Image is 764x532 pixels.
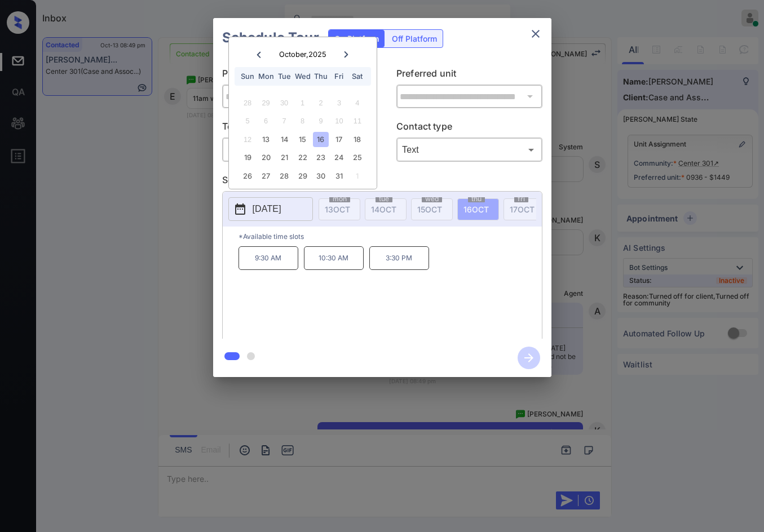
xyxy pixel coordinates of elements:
button: btn-next [511,343,547,373]
div: Choose Wednesday, October 29th, 2025 [295,169,310,184]
div: Choose Monday, October 13th, 2025 [258,132,273,147]
div: Not available Saturday, October 11th, 2025 [350,113,365,128]
div: Tue [276,69,292,84]
div: Choose Sunday, October 26th, 2025 [240,169,255,184]
p: Tour type [222,119,368,138]
div: Not available Thursday, October 2nd, 2025 [313,95,328,110]
div: In Person [225,140,365,159]
p: Preferred unit [396,66,542,85]
div: Choose Sunday, October 19th, 2025 [240,150,255,165]
div: October , 2025 [279,50,326,59]
p: Contact type [396,119,542,138]
div: Choose Thursday, October 23rd, 2025 [313,150,328,165]
div: Choose Tuesday, October 28th, 2025 [276,169,292,184]
div: On Platform [329,30,385,47]
div: Fri [332,69,347,84]
div: Choose Friday, October 31st, 2025 [332,169,347,184]
div: Not available Wednesday, October 1st, 2025 [295,95,310,110]
div: Choose Wednesday, October 15th, 2025 [295,132,310,147]
div: Not available Sunday, September 28th, 2025 [240,95,255,110]
div: Choose Thursday, October 30th, 2025 [313,169,328,184]
div: Choose Thursday, October 16th, 2025 [313,132,328,147]
div: Thu [313,69,328,84]
div: Choose Tuesday, October 14th, 2025 [276,132,292,147]
div: Sun [240,69,255,84]
div: Off Platform [386,30,443,47]
div: Choose Friday, October 24th, 2025 [332,150,347,165]
div: Choose Saturday, November 1st, 2025 [350,169,365,184]
p: 9:30 AM [239,246,298,270]
div: Choose Tuesday, October 21st, 2025 [276,150,292,165]
div: Choose Wednesday, October 22nd, 2025 [295,150,310,165]
div: Not available Wednesday, October 8th, 2025 [295,113,310,128]
div: Choose Friday, October 17th, 2025 [332,132,347,147]
div: Not available Thursday, October 9th, 2025 [313,113,328,128]
div: Choose Monday, October 27th, 2025 [258,169,273,184]
button: close [524,23,547,45]
div: Not available Tuesday, October 7th, 2025 [276,113,292,128]
div: Wed [295,69,310,84]
div: Choose Saturday, October 25th, 2025 [350,150,365,165]
div: month 2025-10 [232,94,373,185]
button: [DATE] [228,197,313,221]
div: Not available Sunday, October 12th, 2025 [240,132,255,147]
div: Mon [258,69,273,84]
h2: Schedule Tour [213,18,328,57]
div: Not available Friday, October 3rd, 2025 [332,95,347,110]
p: *Available time slots [239,227,542,246]
div: Choose Saturday, October 18th, 2025 [350,132,365,147]
div: Not available Friday, October 10th, 2025 [332,113,347,128]
div: Text [399,140,540,159]
div: Not available Sunday, October 5th, 2025 [240,113,255,128]
div: Not available Saturday, October 4th, 2025 [350,95,365,110]
p: [DATE] [253,202,281,216]
div: Not available Monday, October 6th, 2025 [258,113,273,128]
div: Choose Monday, October 20th, 2025 [258,150,273,165]
p: 3:30 PM [369,246,429,270]
div: Not available Monday, September 29th, 2025 [258,95,273,110]
p: 10:30 AM [304,246,364,270]
p: Preferred community [222,66,368,85]
p: Select slot [222,173,542,191]
div: Sat [350,69,365,84]
div: Not available Tuesday, September 30th, 2025 [276,95,292,110]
